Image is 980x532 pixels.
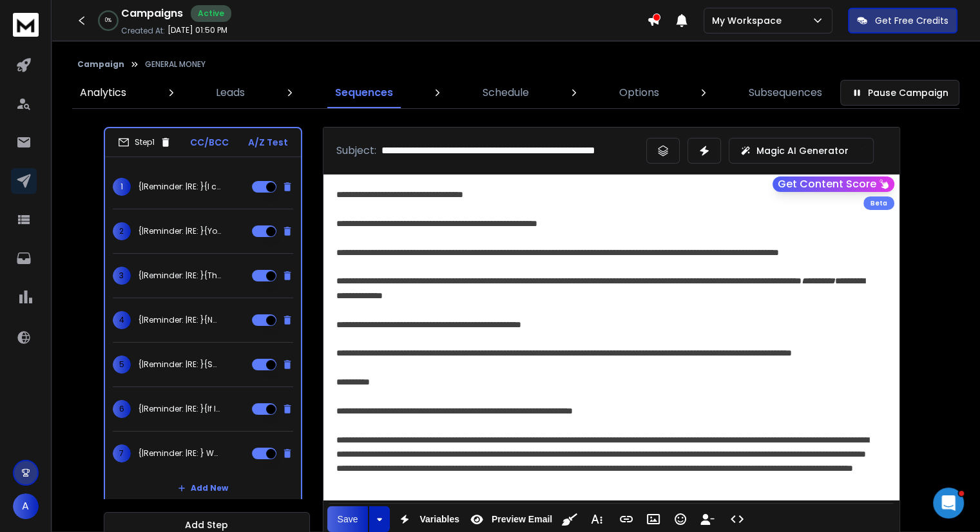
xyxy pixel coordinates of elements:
a: Subsequences [741,77,830,108]
button: More Text [584,506,609,532]
button: Get Content Score [773,176,894,192]
span: 6 [113,400,131,418]
div: Step 1 [118,137,171,148]
p: {|Reminder: |RE: }{You still working hard?|Time to stop hustling?|Working harder than AI?} [139,226,221,236]
p: My Workspace [712,14,787,27]
div: Beta [863,196,894,210]
img: logo [13,13,39,37]
button: Insert Link (Ctrl+K) [614,506,639,532]
iframe: Intercom live chat [933,488,964,518]
p: {|Reminder: |RE: }{If I offered {U|you} ${6|4|5}{0|1|2|3|4|5|6|7|8|9}{0|1|2|3|4|5|6|7|8|9}/day no... [139,404,221,414]
span: 4 [113,311,131,329]
p: Created At: [121,26,165,36]
p: [DATE] 01:50 PM [168,25,227,35]
p: Leads [216,85,245,100]
button: Pause Campaign [840,80,959,106]
span: Preview Email [489,514,555,525]
a: Options [611,77,667,108]
p: {|Reminder: |RE: }{Not a sales pitch|Not a guru trick|No fluff — just facts} [139,315,221,325]
p: Schedule [483,85,529,100]
button: Emoticons [668,506,693,532]
button: Preview Email [465,506,555,532]
div: Active [191,5,231,22]
p: Sequences [335,85,393,100]
button: Insert Image (Ctrl+P) [641,506,666,532]
button: Add New [168,475,238,501]
button: Variables [392,506,462,532]
button: Campaign [77,59,124,70]
p: 0 % [105,17,111,24]
button: Save [327,506,369,532]
span: 7 [113,444,131,462]
p: {|Reminder: |RE: }{Saw your profile {{firstName}}|{ {{firstName}} y|Y}ou popped up...|Quick quest... [139,359,221,370]
p: {|Reminder: |RE: }{I call BS|How's it {real|possible} } [139,182,221,192]
a: Sequences [327,77,401,108]
p: {|Reminder: |RE: }{The truth about AI|AI {aint|isn’t} coming — it’s HERE|You’re already behind (u... [139,271,221,281]
button: Get Free Credits [848,8,957,33]
p: {|Reminder: |RE: } What will you do? [139,448,221,459]
p: A/Z Test [248,136,288,149]
button: Code View [725,506,749,532]
a: Schedule [475,77,537,108]
p: Subsequences [749,85,822,100]
span: 3 [113,267,131,285]
p: Subject: [336,143,376,158]
p: CC/BCC [190,136,229,149]
span: 1 [113,178,131,196]
p: Get Free Credits [875,14,948,27]
span: Variables [417,514,462,525]
a: Analytics [72,77,134,108]
button: Clean HTML [557,506,582,532]
a: Leads [208,77,253,108]
button: Insert Unsubscribe Link [695,506,720,532]
button: A [13,493,39,519]
p: Magic AI Generator [756,144,849,157]
p: Options [619,85,659,100]
span: 5 [113,356,131,374]
span: 2 [113,222,131,240]
p: GENERAL MONEY [145,59,206,70]
h1: Campaigns [121,6,183,21]
p: Analytics [80,85,126,100]
button: Magic AI Generator [729,138,874,164]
